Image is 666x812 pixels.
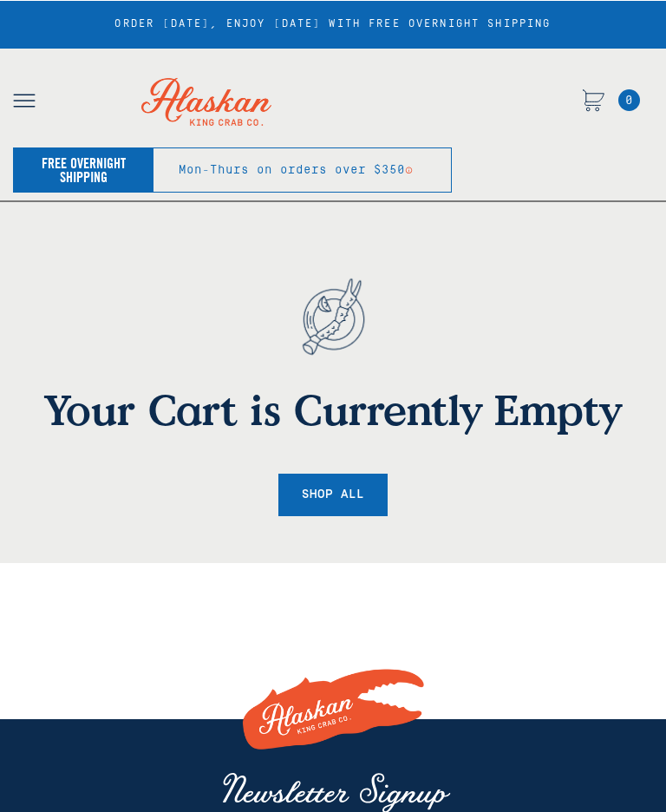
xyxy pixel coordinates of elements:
[238,649,428,771] img: Alaskan King Crab Co. Logo
[34,384,632,435] h1: Your Cart is Currently Empty
[114,18,551,30] div: ORDER [DATE], ENJOY [DATE] WITH FREE OVERNIGHT SHIPPING
[618,89,640,111] a: Cart
[23,156,144,184] div: Free Overnight Shipping
[274,249,392,385] img: empty cart - anchor
[120,56,293,147] img: Alaskan King Crab Co. logo
[179,163,405,177] div: Mon-Thurs on orders over $350
[13,94,36,108] img: open mobile menu
[278,474,388,516] a: Shop All
[582,89,604,115] a: Cart
[618,89,640,111] span: 0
